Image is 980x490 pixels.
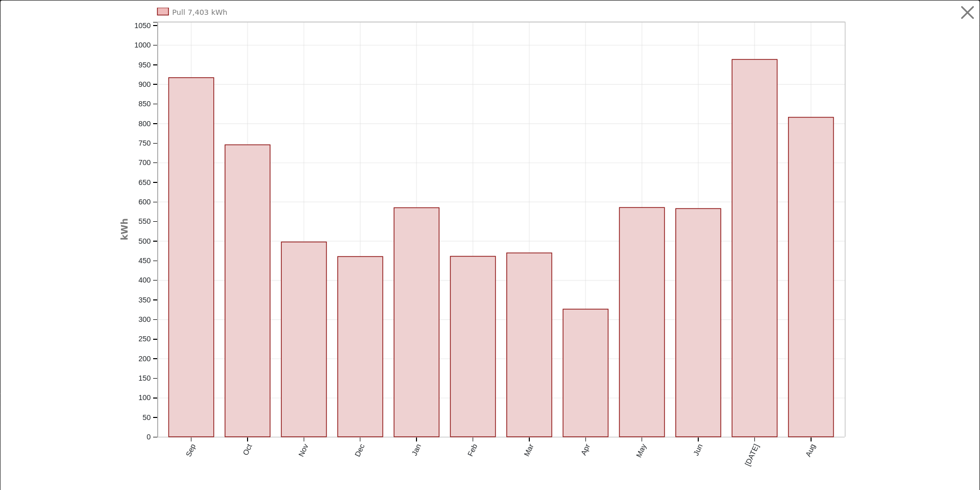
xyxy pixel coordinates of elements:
[789,118,834,437] rect: onclick=""
[138,335,151,343] text: 250
[676,208,721,437] rect: onclick=""
[138,315,151,323] text: 300
[142,413,151,422] text: 50
[743,442,761,467] text: [DATE]
[138,100,151,108] text: 850
[138,217,151,225] text: 550
[450,256,495,437] rect: onclick=""
[281,242,326,437] rect: onclick=""
[172,9,227,17] text: Pull 7,403 kWh
[138,139,151,147] text: 750
[138,158,151,167] text: 700
[804,442,817,458] text: Aug
[138,276,151,284] text: 400
[297,442,310,458] text: Nov
[138,237,151,245] text: 500
[134,21,151,30] text: 1050
[507,253,552,437] rect: onclick=""
[138,120,151,128] text: 800
[410,442,422,457] text: Jan
[579,442,592,456] text: Apr
[138,374,151,382] text: 150
[138,394,151,402] text: 100
[353,442,366,458] text: Dec
[692,442,704,457] text: Jun
[466,442,479,457] text: Feb
[225,145,270,437] rect: onclick=""
[138,80,151,88] text: 900
[119,218,130,240] text: kWh
[138,61,151,69] text: 950
[563,309,608,437] rect: onclick=""
[394,208,439,437] rect: onclick=""
[522,442,535,458] text: Mar
[138,178,151,186] text: 650
[138,355,151,363] text: 200
[146,433,151,441] text: 0
[168,78,213,437] rect: onclick=""
[634,442,648,459] text: May
[138,198,151,206] text: 600
[184,442,197,458] text: Sep
[732,59,777,437] rect: onclick=""
[620,207,665,437] rect: onclick=""
[134,41,151,49] text: 1000
[138,256,151,265] text: 450
[138,296,151,304] text: 350
[241,442,254,456] text: Oct
[338,256,383,437] rect: onclick=""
